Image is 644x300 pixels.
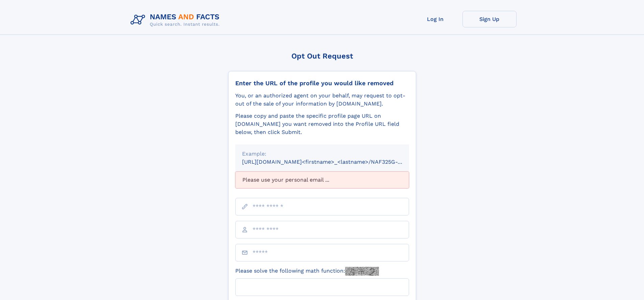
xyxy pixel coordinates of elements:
img: Logo Names and Facts [128,11,225,29]
div: Example: [242,150,402,158]
div: Please copy and paste the specific profile page URL on [DOMAIN_NAME] you want removed into the Pr... [235,112,409,136]
label: Please solve the following math function: [235,267,379,276]
div: Opt Out Request [228,52,416,60]
div: Enter the URL of the profile you would like removed [235,79,409,87]
small: [URL][DOMAIN_NAME]<firstname>_<lastname>/NAF325G-xxxxxxxx [242,159,422,165]
a: Log In [408,11,462,27]
a: Sign Up [462,11,517,27]
div: Please use your personal email ... [235,171,409,188]
div: You, or an authorized agent on your behalf, may request to opt-out of the sale of your informatio... [235,92,409,108]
